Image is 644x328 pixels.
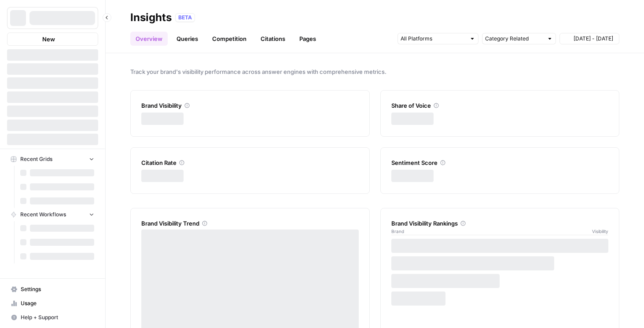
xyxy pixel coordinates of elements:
a: Queries [171,32,203,46]
span: Recent Workflows [20,211,66,219]
input: Category Related [485,34,543,43]
span: Visibility [592,228,608,235]
button: Recent Workflows [7,208,98,221]
div: Brand Visibility Trend [141,219,359,228]
a: Usage [7,296,98,310]
a: Settings [7,282,98,296]
input: All Platforms [401,34,466,43]
span: New [42,35,55,44]
div: Brand Visibility [141,101,359,110]
span: Settings [21,285,94,293]
div: Citation Rate [141,158,359,167]
a: Pages [294,32,321,46]
div: Share of Voice [391,101,609,110]
span: Recent Grids [20,155,52,163]
a: Overview [130,32,168,46]
span: [DATE] - [DATE] [574,35,613,43]
button: [DATE] - [DATE] [559,33,619,44]
a: Competition [207,32,252,46]
div: Sentiment Score [391,158,609,167]
button: Help + Support [7,310,98,324]
span: Track your brand's visibility performance across answer engines with comprehensive metrics. [130,67,619,76]
button: New [7,33,98,46]
div: Insights [130,11,172,25]
span: Usage [21,299,94,307]
div: Brand Visibility Rankings [391,219,609,228]
div: BETA [175,13,195,22]
span: Help + Support [21,313,94,321]
a: Citations [255,32,291,46]
span: Brand [391,228,404,235]
button: Recent Grids [7,153,98,166]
